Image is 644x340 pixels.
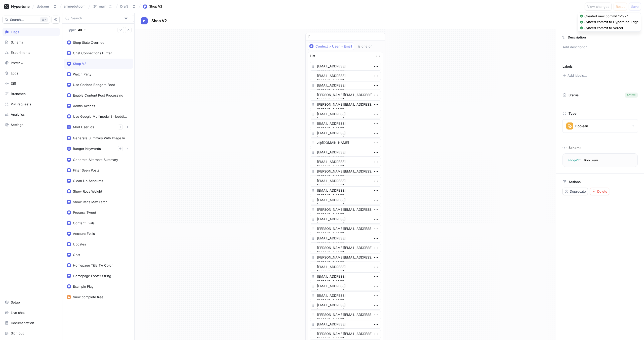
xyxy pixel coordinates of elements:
[73,263,113,267] div: Homepage Title Tw Color
[356,42,379,50] button: is one of
[310,81,381,90] textarea: [EMAIL_ADDRESS][DOMAIN_NAME]
[310,148,381,157] textarea: [EMAIL_ADDRESS][DOMAIN_NAME]
[315,44,352,49] div: Context > User > Email
[73,232,95,236] div: Account Evals
[35,2,59,11] button: dotcom
[565,156,635,165] textarea: shopV2: Boolean!
[569,92,579,99] p: Status
[310,186,381,195] textarea: [EMAIL_ADDRESS][DOMAIN_NAME]
[67,28,76,32] p: Type:
[308,42,354,50] button: Context > User > Email
[73,125,94,129] div: Mod User Ids
[308,34,310,39] p: If
[73,242,86,246] div: Updates
[11,71,18,75] div: Logs
[11,311,25,315] div: Live chat
[40,17,48,22] div: K
[310,205,381,214] textarea: [PERSON_NAME][EMAIL_ADDRESS][DOMAIN_NAME]
[614,3,627,11] button: Reset
[310,291,381,300] textarea: [EMAIL_ADDRESS][DOMAIN_NAME]
[3,319,60,327] a: Documentation
[11,123,23,127] div: Settings
[310,158,381,166] textarea: [EMAIL_ADDRESS][DOMAIN_NAME]
[561,72,588,79] button: Add labels...
[73,295,103,299] div: View complete tree
[310,100,381,109] textarea: [PERSON_NAME][EMAIL_ADDRESS][DOMAIN_NAME]
[78,28,82,32] div: All
[99,4,106,9] div: main
[584,14,629,19] div: Created new commit "v192".
[310,225,381,233] textarea: [PERSON_NAME][EMAIL_ADDRESS][DOMAIN_NAME]
[73,136,128,140] div: Generate Summary With Image Input
[310,110,381,118] textarea: [EMAIL_ADDRESS][DOMAIN_NAME]
[358,44,372,49] div: is one of
[73,221,95,225] div: Content Evals
[73,72,91,76] div: Watch Party
[310,244,381,252] textarea: [PERSON_NAME][EMAIL_ADDRESS][DOMAIN_NAME]
[71,16,122,21] input: Search...
[11,40,23,44] div: Schema
[11,321,34,325] div: Documentation
[73,104,95,108] div: Admin Access
[73,83,115,87] div: Use Cached Bangers Feed
[11,30,19,34] div: Flags
[10,18,24,21] span: Search...
[310,263,381,271] textarea: [EMAIL_ADDRESS][DOMAIN_NAME]
[65,25,88,34] button: Type: All
[310,215,381,224] textarea: [EMAIL_ADDRESS][DOMAIN_NAME]
[570,190,586,193] span: Deprecate
[310,91,381,99] textarea: [PERSON_NAME][EMAIL_ADDRESS][DOMAIN_NAME]
[120,4,128,9] div: Draft
[584,26,623,31] div: Synced commit to Vercel
[73,200,107,204] div: Show Recs Max Fetch
[310,301,381,310] textarea: [EMAIL_ADDRESS][DOMAIN_NAME]
[310,129,381,138] textarea: [EMAIL_ADDRESS][DOMAIN_NAME]
[310,234,381,243] textarea: [EMAIL_ADDRESS][DOMAIN_NAME]
[627,93,636,97] div: Active
[149,4,162,9] div: Shop V2
[117,27,124,33] button: Expand all
[73,62,86,66] div: Shop V2
[310,330,381,338] textarea: [PERSON_NAME][EMAIL_ADDRESS][DOMAIN_NAME]
[11,102,31,106] div: Pull requests
[569,111,577,115] p: Type
[73,210,96,215] div: Process Tweet
[575,124,588,128] div: Boolean
[64,5,86,8] span: animedotcom
[616,5,625,8] span: Reset
[310,62,381,71] textarea: [EMAIL_ADDRESS][DOMAIN_NAME]
[629,3,641,11] button: Save
[568,35,586,39] p: Description
[562,64,573,68] p: Labels
[585,3,612,11] button: View changes
[73,40,104,45] div: Shop State Override
[73,189,102,193] div: Show Recs Weight
[310,196,381,204] textarea: [EMAIL_ADDRESS][DOMAIN_NAME]
[73,168,99,172] div: Filter Seen Posts
[310,119,381,128] textarea: [EMAIL_ADDRESS][DOMAIN_NAME]
[73,253,80,257] div: Chat
[587,5,609,8] span: View changes
[569,146,581,150] p: Schema
[310,282,381,290] textarea: [EMAIL_ADDRESS][DOMAIN_NAME]
[597,190,607,193] span: Delete
[37,4,49,9] div: dotcom
[310,139,381,147] textarea: z@[DOMAIN_NAME]
[91,2,114,11] button: main
[73,93,123,97] div: Enable Content Post Processing
[562,188,588,195] button: Deprecate
[73,274,111,278] div: Homepage Footer String
[125,27,132,33] button: Collapse all
[11,112,25,116] div: Analytics
[310,54,315,59] div: List
[151,19,167,23] span: Shop V2
[310,177,381,185] textarea: [EMAIL_ADDRESS][DOMAIN_NAME]
[11,81,16,86] div: Diff
[560,43,640,52] p: Add description...
[310,272,381,281] textarea: [EMAIL_ADDRESS][DOMAIN_NAME]
[310,72,381,80] textarea: [EMAIL_ADDRESS][DOMAIN_NAME]
[73,147,101,151] div: Banger Keywords
[73,179,103,183] div: Clean Up Accounts
[3,16,50,24] button: Search...K
[562,119,638,133] button: Boolean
